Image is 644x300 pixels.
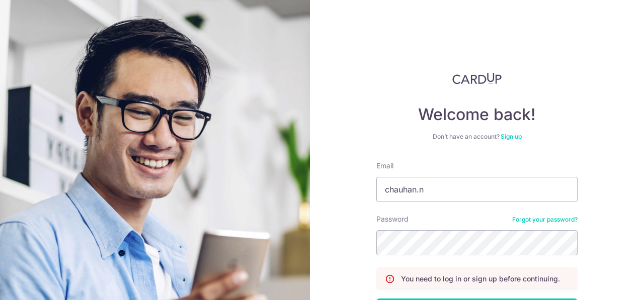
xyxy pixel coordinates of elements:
[376,161,393,171] label: Email
[376,105,578,125] h4: Welcome back!
[512,216,578,224] a: Forgot your password?
[452,72,502,84] img: CardUp Logo
[501,133,522,140] a: Sign up
[376,133,578,141] div: Don’t have an account?
[376,177,578,202] input: Enter your Email
[376,214,409,224] label: Password
[401,274,560,284] p: You need to log in or sign up before continuing.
